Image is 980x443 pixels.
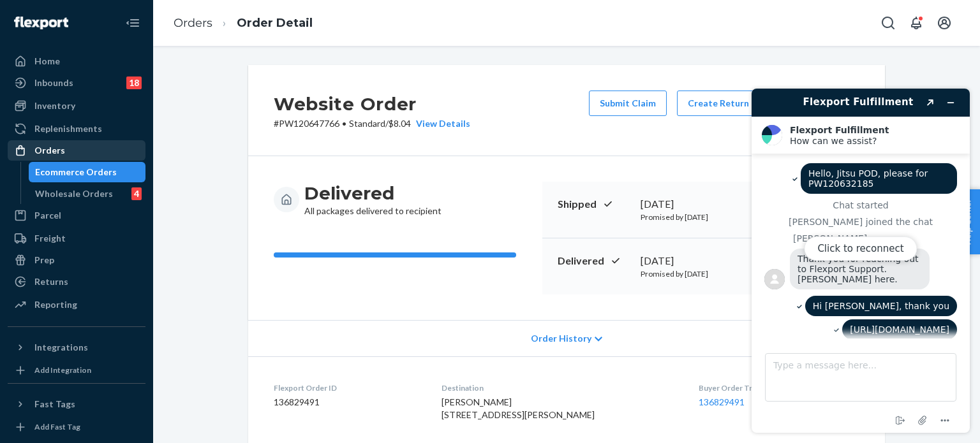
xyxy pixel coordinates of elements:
button: Integrations [8,337,145,358]
a: Prep [8,250,145,270]
a: Reporting [8,294,145,315]
a: 136829491 [699,396,745,407]
a: Add Integration [8,363,145,378]
span: [PERSON_NAME] [STREET_ADDRESS][PERSON_NAME] [442,396,595,420]
button: View Details [411,117,470,130]
a: Returns [8,272,145,292]
a: Replenishments [8,119,145,139]
div: Prep [34,254,54,266]
a: Orders [174,16,212,30]
span: Chat [28,9,54,20]
span: Order History [531,332,591,345]
h2: Website Order [274,91,470,117]
div: Returns [34,275,68,288]
div: Inventory [34,99,75,112]
div: All packages delivered to recipient [304,182,442,217]
div: Fast Tags [34,398,75,410]
div: Freight [34,232,66,245]
p: # PW120647766 / $8.04 [274,117,470,130]
p: Delivered [558,254,630,268]
button: Fast Tags [8,394,145,414]
button: Open notifications [903,10,929,36]
div: Wholesale Orders [35,187,113,200]
div: 18 [126,76,142,89]
h3: Delivered [304,182,442,205]
div: 4 [131,187,142,200]
div: Add Fast Tag [34,421,80,432]
div: Parcel [34,209,61,222]
ol: breadcrumbs [163,4,323,42]
dd: 136829491 [274,396,421,409]
a: Inbounds18 [8,73,145,93]
a: Inventory [8,96,145,116]
span: Standard [349,118,385,129]
a: Add Fast Tag [8,419,145,435]
a: Orders [8,140,145,161]
a: Order Detail [237,16,313,30]
dt: Buyer Order Tracking [699,382,859,393]
img: Flexport logo [14,17,68,29]
div: Replenishments [34,122,102,135]
p: Promised by [DATE] [641,268,761,279]
div: Integrations [34,341,88,354]
a: Wholesale Orders4 [29,184,146,204]
span: • [342,118,346,129]
div: [DATE] [641,254,761,268]
a: Freight [8,228,145,249]
a: Parcel [8,205,145,226]
button: Open account menu [932,10,957,36]
button: Close Navigation [120,10,145,36]
p: Shipped [558,197,630,212]
div: Orders [34,144,65,157]
div: [DATE] [641,197,761,212]
button: Create Return [677,91,760,116]
div: Home [34,55,60,68]
div: Ecommerce Orders [35,166,117,178]
div: Add Integration [34,365,91,375]
a: Home [8,51,145,71]
dt: Flexport Order ID [274,382,421,393]
div: Reporting [34,298,77,311]
p: Promised by [DATE] [641,212,761,222]
a: Ecommerce Orders [29,162,146,182]
button: Submit Claim [589,91,667,116]
iframe: Find more information here [741,78,980,443]
button: Open Search Box [875,10,901,36]
dt: Destination [442,382,679,393]
div: Inbounds [34,76,73,89]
